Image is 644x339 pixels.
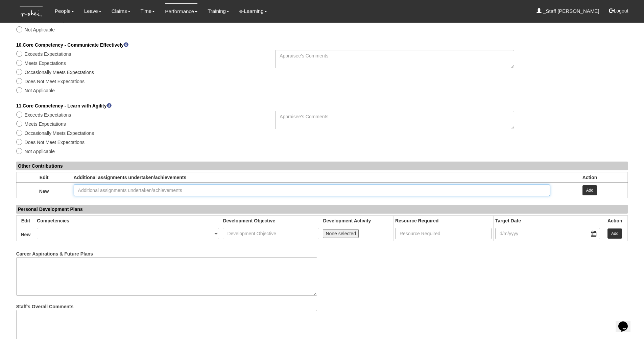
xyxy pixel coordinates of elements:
a: _Staff [PERSON_NAME] [536,3,599,19]
a: Add [582,185,597,195]
th: Edit [16,172,72,183]
a: People [55,3,74,19]
span: Meets Expectations [25,121,66,127]
th: Target Date [493,215,602,226]
th: Resource Required [393,215,493,226]
label: Career Aspirations & Future Plans [16,248,93,257]
a: Claims [112,3,130,19]
th: Development Objective [221,215,321,226]
span: Does Not Meet Expectations [25,79,85,84]
div: Core Competency - Communicate Effectively [11,42,633,48]
div: Personal Development Plans [16,205,628,214]
a: Training [208,3,229,19]
button: Logout [604,3,633,19]
a: Add [607,228,622,239]
span: Not Applicable [25,149,55,154]
th: Action [552,172,628,183]
label: New [21,229,31,238]
div: Core Competency - Learn with Agility [11,102,633,109]
span: Does Not Meet Expectations [25,140,85,145]
th: Edit [16,215,35,226]
th: Additional assignments undertaken/achievements [72,172,552,183]
label: Staff's Overall Comments [16,301,74,310]
span: Does Not Meet Expectations [25,18,85,23]
span: None selected [326,231,356,236]
th: Action [602,215,628,226]
span: 10. [16,42,23,48]
input: Additional assignments undertaken/achievements [74,185,550,196]
iframe: chat widget [616,312,637,332]
a: Time [141,3,155,19]
input: Resource Required [395,228,492,239]
span: Exceeds Expectations [25,112,71,118]
a: e-Learning [239,3,267,19]
span: 11. [16,103,23,108]
a: Leave [84,3,101,19]
span: Exceeds Expectations [25,51,71,57]
span: Not Applicable [25,88,55,93]
span: Occasionally Meets Expectations [25,70,94,75]
span: Not Applicable [25,27,55,32]
label: New [39,186,49,195]
span: Occasionally Meets Expectations [25,130,94,136]
span: Meets Expectations [25,60,66,66]
input: d/m/yyyy [495,228,600,239]
th: Competencies [35,215,221,226]
button: None selected [323,229,359,238]
div: Other Contributions [16,162,628,170]
a: Performance [165,3,197,19]
th: Development Activity [321,215,393,226]
input: Development Objective [223,228,319,239]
